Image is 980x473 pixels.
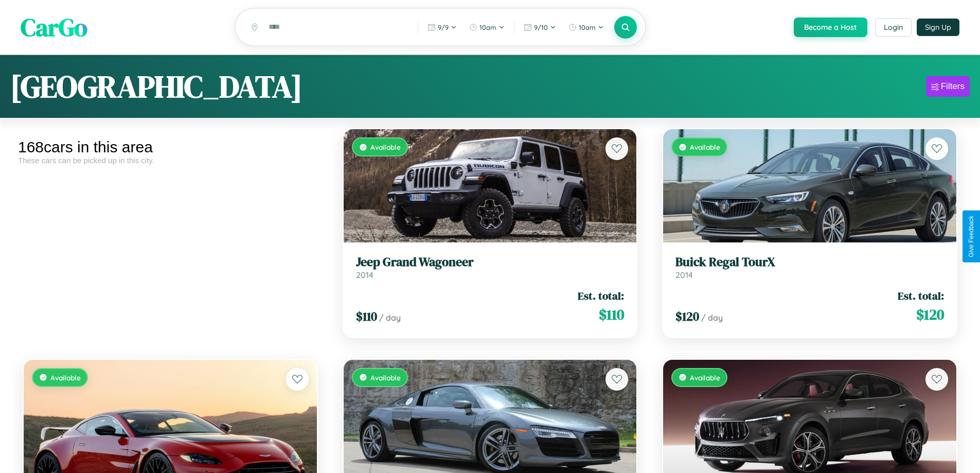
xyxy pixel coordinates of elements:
button: Become a Host [794,17,867,37]
span: Est. total: [898,288,944,303]
button: Login [875,18,912,37]
span: CarGo [21,10,87,44]
span: Available [370,373,401,382]
button: Sign Up [917,19,959,36]
span: / day [379,312,401,323]
h3: Jeep Grand Wagoneer [356,255,625,270]
div: Give Feedback [968,216,975,257]
span: Available [690,373,720,382]
span: 10am [479,23,496,31]
button: 10am [563,19,609,36]
button: 10am [464,19,510,36]
span: 9 / 10 [534,23,548,31]
div: 168 cars in this area [18,138,323,156]
span: Available [370,143,401,151]
span: $ 120 [916,304,944,325]
button: Filters [926,76,970,97]
span: $ 110 [599,304,624,325]
div: These cars can be picked up in this city. [18,156,323,165]
span: 9 / 9 [438,23,449,31]
span: 2014 [356,270,373,280]
h3: Buick Regal TourX [675,255,944,270]
span: / day [701,312,723,323]
span: Available [690,143,720,151]
a: Jeep Grand Wagoneer2014 [356,255,625,280]
h1: [GEOGRAPHIC_DATA] [10,65,302,108]
button: 9/10 [519,19,561,36]
a: Buick Regal TourX2014 [675,255,944,280]
span: $ 110 [356,308,377,325]
span: $ 120 [675,308,699,325]
span: Est. total: [578,288,624,303]
span: 2014 [675,270,693,280]
span: 10am [579,23,596,31]
div: Filters [941,81,965,92]
button: 9/9 [422,19,462,36]
span: Available [50,373,81,382]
